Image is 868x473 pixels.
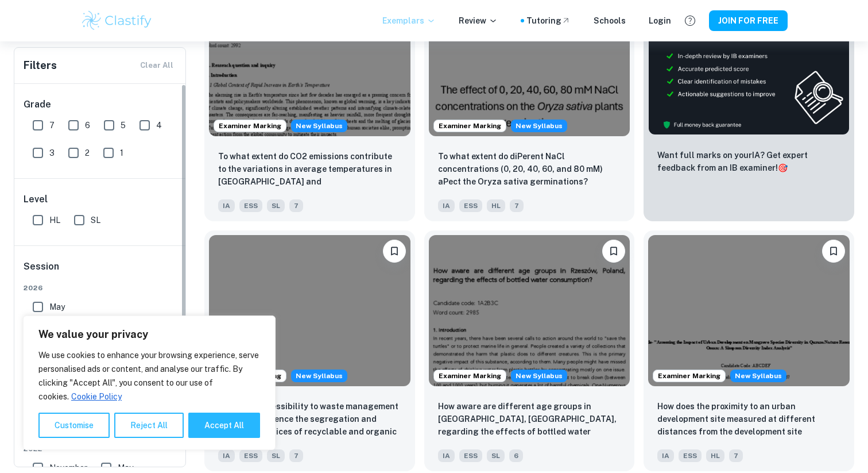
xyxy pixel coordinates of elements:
span: 2026 [24,283,177,293]
button: Please log in to bookmark exemplars [602,240,625,263]
span: New Syllabus [511,120,567,132]
div: Starting from the May 2026 session, the ESS IA requirements have changed. We created this exempla... [511,120,567,132]
span: SL [267,199,285,212]
span: ESS [239,199,262,212]
span: New Syllabus [291,370,347,382]
button: Customise [38,413,110,438]
button: Please log in to bookmark exemplars [822,240,845,263]
span: New Syllabus [730,370,786,382]
span: SL [487,449,505,462]
span: HL [487,199,505,212]
span: May [49,301,65,313]
span: 4 [156,119,162,132]
span: 5 [121,119,126,132]
span: ESS [239,449,262,462]
h6: Grade [24,98,177,111]
span: 6 [85,119,90,132]
img: ESS IA example thumbnail: How does the proximity to an urban devel [648,235,850,386]
span: SL [91,214,100,226]
p: We value your privacy [38,328,260,341]
span: 2 [85,147,90,159]
span: Examiner Marking [434,371,506,381]
a: Examiner MarkingStarting from the May 2026 session, the ESS IA requirements have changed. We crea... [644,230,854,471]
button: Reject All [114,413,184,438]
button: JOIN FOR FREE [709,10,788,31]
span: HL [49,214,60,226]
span: HL [706,449,724,462]
a: Tutoring [526,14,571,27]
span: New Syllabus [511,370,567,382]
span: 7 [49,119,55,132]
p: To what extent do CO2 emissions contribute to the variations in average temperatures in Indonesia... [218,150,401,189]
span: ESS [459,199,482,212]
span: 7 [510,199,524,212]
span: Examiner Marking [434,121,506,131]
span: New Syllabus [291,120,347,132]
span: 6 [509,449,523,462]
h6: Filters [24,57,57,74]
p: How does the proximity to an urban development site measured at different distances from the deve... [657,400,840,439]
p: Review [459,14,498,27]
p: To what extent do diPerent NaCl concentrations (0, 20, 40, 60, and 80 mM) aPect the Oryza sativa ... [438,150,621,188]
img: ESS IA example thumbnail: How aware are different age groups in Rz [429,235,630,386]
button: Help and Feedback [680,11,700,30]
span: 3 [49,147,55,159]
span: ESS [459,449,482,462]
p: Want full marks on your IA ? Get expert feedback from an IB examiner! [657,149,840,174]
span: IA [218,199,235,212]
h6: Session [24,260,177,283]
span: Examiner Marking [214,121,286,131]
span: 7 [289,449,303,462]
span: IA [438,449,455,462]
span: SL [267,449,285,462]
p: How aware are different age groups in Rzeszów, Poland, regarding the effects of bottled water con... [438,400,621,439]
span: IA [438,199,455,212]
span: IA [218,449,235,462]
span: 7 [289,199,303,212]
span: 🎯 [778,163,788,172]
p: How does accessibility to waste management facilities influence the segregation and disposal prac... [218,400,401,439]
div: Starting from the May 2026 session, the ESS IA requirements have changed. We created this exempla... [730,370,786,382]
div: Starting from the May 2026 session, the ESS IA requirements have changed. We created this exempla... [291,120,347,132]
div: Starting from the May 2026 session, the ESS IA requirements have changed. We created this exempla... [511,370,567,382]
div: We value your privacy [23,316,276,450]
button: Please log in to bookmark exemplars [383,240,406,263]
span: ESS [679,449,702,462]
span: 1 [120,147,123,159]
p: We use cookies to enhance your browsing experience, serve personalised ads or content, and analys... [38,348,260,403]
span: IA [657,449,674,462]
a: Examiner MarkingStarting from the May 2026 session, the ESS IA requirements have changed. We crea... [424,230,635,471]
span: 7 [729,449,743,462]
img: ESS IA example thumbnail: How does accessibility to waste manageme [209,235,410,386]
img: Clastify logo [80,9,153,32]
a: Schools [594,14,626,27]
a: Cookie Policy [71,391,122,402]
button: Accept All [188,413,260,438]
h6: Level [24,193,177,206]
span: Examiner Marking [653,371,725,381]
a: Examiner MarkingStarting from the May 2026 session, the ESS IA requirements have changed. We crea... [204,230,415,471]
p: Exemplars [382,14,436,27]
div: Starting from the May 2026 session, the ESS IA requirements have changed. We created this exempla... [291,370,347,382]
a: Login [649,14,671,27]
